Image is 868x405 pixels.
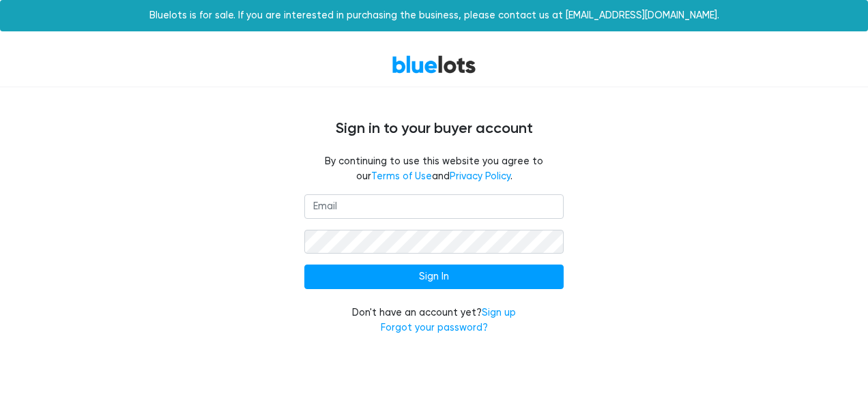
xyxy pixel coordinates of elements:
a: BlueLots [392,55,476,74]
h4: Sign in to your buyer account [25,120,843,138]
a: Privacy Policy [450,170,510,182]
div: Don't have an account yet? [304,305,564,335]
fieldset: By continuing to use this website you agree to our and . [304,154,564,183]
input: Sign In [304,265,564,289]
a: Forgot your password? [381,322,488,333]
a: Sign up [482,307,516,318]
input: Email [304,194,564,219]
a: Terms of Use [371,170,432,182]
